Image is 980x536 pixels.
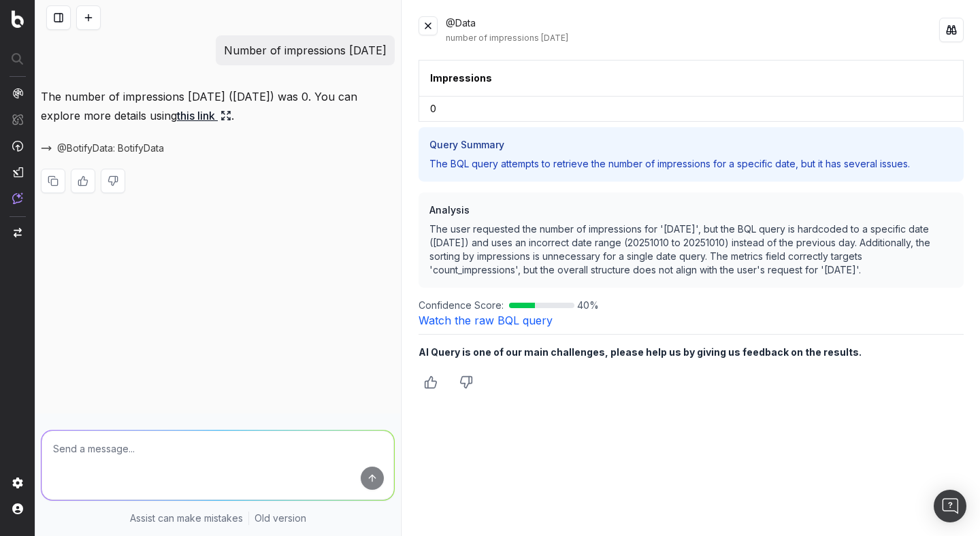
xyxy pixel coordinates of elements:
a: Watch the raw BQL query [419,314,553,327]
button: @BotifyData: BotifyData [41,141,164,155]
img: Analytics [12,88,23,99]
img: Assist [12,192,23,204]
button: Thumbs up [419,370,443,395]
span: @BotifyData: BotifyData [57,141,164,155]
h3: Analysis [429,203,953,217]
img: Switch project [14,228,22,237]
img: Studio [12,167,23,178]
a: this link [177,106,231,125]
b: AI Query is one of our main challenges, please help us by giving us feedback on the results. [419,346,862,358]
p: The user requested the number of impressions for '[DATE]', but the BQL query is hardcoded to a sp... [429,222,953,277]
button: Impressions [430,71,492,85]
span: 40 % [577,299,599,312]
img: My account [12,503,23,514]
p: The BQL query attempts to retrieve the number of impressions for a specific date, but it has seve... [429,157,953,171]
td: 0 [419,97,964,122]
img: Intelligence [12,114,23,125]
img: Botify logo [12,10,24,28]
p: The number of impressions [DATE] ([DATE]) was 0. You can explore more details using . [41,87,395,125]
h3: Query Summary [429,138,953,152]
p: Number of impressions [DATE] [224,41,387,60]
div: number of impressions [DATE] [446,33,939,44]
span: Confidence Score: [419,299,504,312]
a: Old version [255,512,306,525]
div: @Data [446,16,939,44]
img: Activation [12,140,23,152]
img: Setting [12,478,23,488]
div: Open Intercom Messenger [934,490,966,522]
p: Assist can make mistakes [130,512,243,525]
button: Thumbs down [454,370,478,395]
